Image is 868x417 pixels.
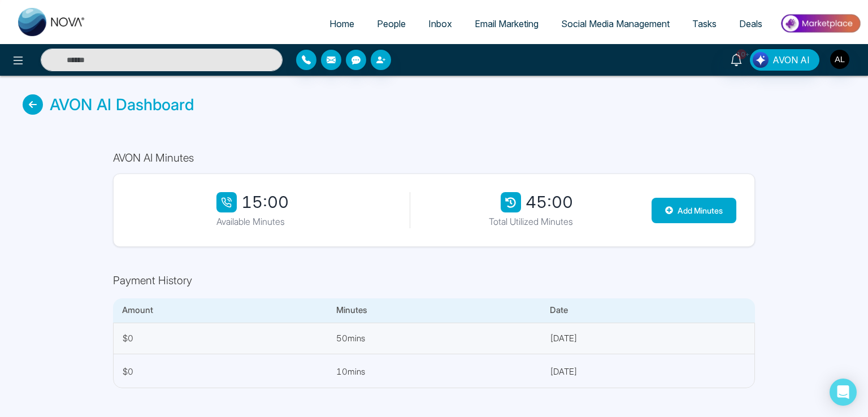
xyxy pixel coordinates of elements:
div: 15:00 [216,192,289,212]
span: Home [329,18,354,29]
span: Deals [739,18,762,29]
span: Tasks [692,18,717,29]
a: People [366,13,417,34]
a: Tasks [681,13,728,34]
span: AVON AI Dashboard [50,93,194,116]
span: Inbox [428,18,452,29]
div: 45:00 [489,192,573,212]
div: $0 [114,323,327,354]
h1: AVON AI Minutes [113,151,755,164]
a: Email Marketing [463,13,550,34]
div: 10 mins [327,357,541,388]
div: [DATE] [541,357,754,388]
a: Deals [728,13,774,34]
img: Nova CRM Logo [18,8,86,36]
div: Available Minutes [216,215,289,228]
a: Social Media Management [550,13,681,34]
button: Add Minutes [652,198,736,223]
span: Social Media Management [561,18,670,29]
span: Date [550,304,568,317]
span: Minutes [336,304,367,317]
span: 10+ [736,49,747,59]
a: 10+ [723,49,750,69]
span: People [377,18,406,29]
img: User Avatar [830,50,849,69]
img: Market-place.gif [779,11,861,36]
div: [DATE] [541,323,754,354]
div: 50 mins [327,323,541,354]
div: $0 [114,357,327,388]
div: Open Intercom Messenger [830,379,857,406]
span: AVON AI [772,53,810,67]
h2: Payment History [113,274,755,287]
span: Amount [122,304,153,317]
div: Total Utilized Minutes [489,215,573,228]
a: Home [318,13,366,34]
img: Lead Flow [753,52,769,68]
span: Email Marketing [475,18,539,29]
a: Inbox [417,13,463,34]
button: AVON AI [750,49,819,71]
